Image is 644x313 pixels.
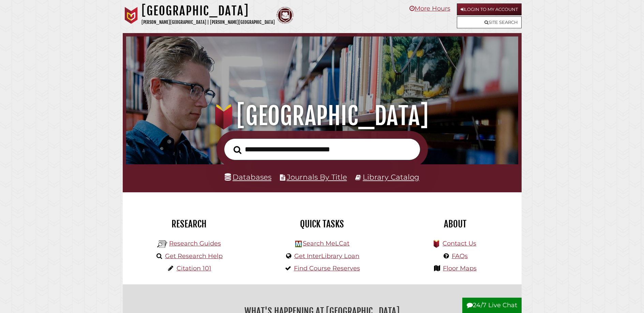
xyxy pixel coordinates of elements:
[363,173,419,181] a: Library Catalog
[136,101,508,131] h1: [GEOGRAPHIC_DATA]
[169,240,221,247] a: Research Guides
[294,265,360,272] a: Find Course Reserves
[141,18,275,26] p: [PERSON_NAME][GEOGRAPHIC_DATA] | [PERSON_NAME][GEOGRAPHIC_DATA]
[409,5,450,12] a: More Hours
[128,218,251,230] h2: Research
[287,173,347,181] a: Journals By Title
[276,7,294,24] img: Calvin Theological Seminary
[452,252,468,260] a: FAQs
[230,144,245,156] button: Search
[457,16,522,28] a: Site Search
[303,240,349,247] a: Search MeLCat
[443,240,476,247] a: Contact Us
[261,218,384,230] h2: Quick Tasks
[443,265,477,272] a: Floor Maps
[295,241,302,247] img: Hekman Library Logo
[225,173,271,181] a: Databases
[177,265,211,272] a: Citation 101
[165,252,223,260] a: Get Research Help
[394,218,516,230] h2: About
[141,3,275,18] h1: [GEOGRAPHIC_DATA]
[123,7,140,24] img: Calvin University
[294,252,359,260] a: Get InterLibrary Loan
[157,239,167,249] img: Hekman Library Logo
[234,146,241,154] i: Search
[457,3,522,15] a: Login to My Account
